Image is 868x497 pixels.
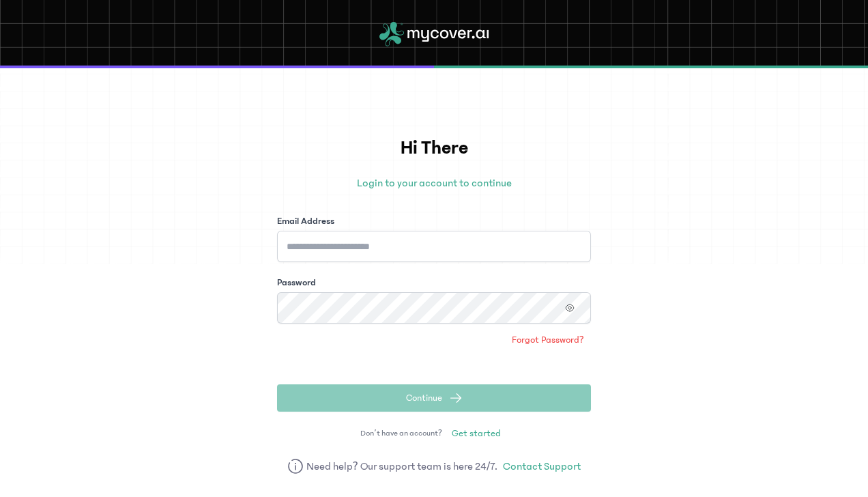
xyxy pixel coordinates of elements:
p: Login to your account to continue [277,175,591,191]
a: Get started [445,423,508,444]
span: Don’t have an account? [360,428,442,439]
button: Continue [277,384,591,412]
h1: Hi There [277,134,591,162]
a: Contact Support [503,458,581,474]
span: Forgot Password? [512,333,584,347]
a: Forgot Password? [505,329,591,351]
span: Continue [406,391,442,405]
label: Email Address [277,214,334,228]
span: Need help? Our support team is here 24/7. [306,458,498,474]
span: Get started [452,427,501,440]
label: Password [277,276,316,289]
